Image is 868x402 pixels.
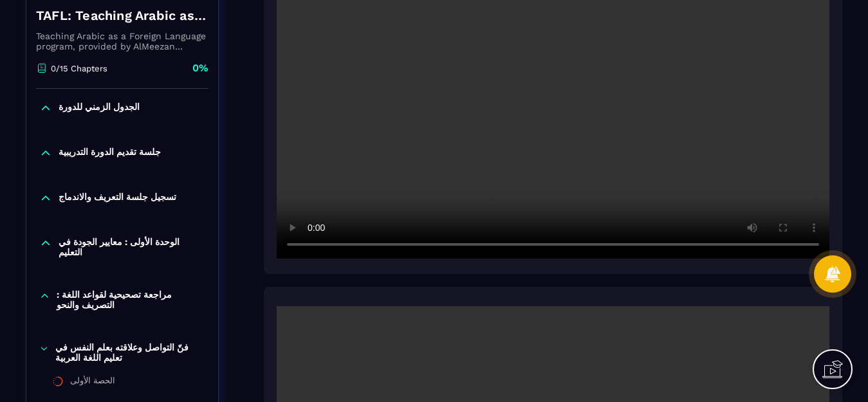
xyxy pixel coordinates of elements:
div: الحصة الأولى [70,376,115,390]
p: تسجيل جلسة التعريف والاندماج [59,192,176,205]
p: جلسة تقديم الدورة التدريبية [59,147,161,160]
h4: TAFL: Teaching Arabic as a Foreign Language program - july [36,6,208,24]
p: الوحدة الأولى : معايير الجودة في التعليم [59,237,205,257]
p: Teaching Arabic as a Foreign Language program, provided by AlMeezan Academy in the [GEOGRAPHIC_DATA] [36,31,208,51]
p: مراجعة تصحيحية لقواعد اللغة : التصريف والنحو [57,289,205,310]
p: الجدول الزمني للدورة [59,102,140,114]
p: 0% [192,61,208,75]
p: 0/15 Chapters [51,64,107,73]
p: فنّ التواصل وعلاقته بعلم النفس في تعليم اللغة العربية [55,342,205,363]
